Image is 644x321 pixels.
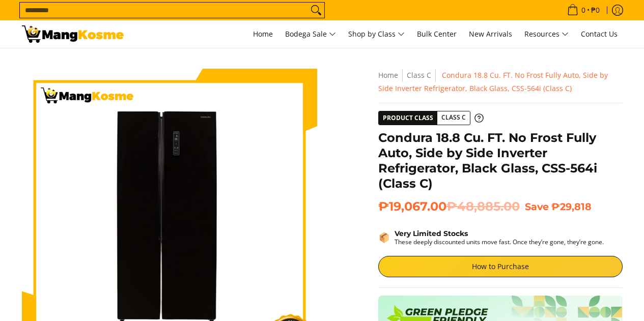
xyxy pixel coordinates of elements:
[253,29,273,39] span: Home
[524,28,569,41] span: Resources
[590,7,601,14] span: ₱0
[464,20,517,48] a: New Arrivals
[378,199,520,214] span: ₱19,067.00
[395,229,468,238] strong: Very Limited Stocks
[417,29,457,39] span: Bulk Center
[519,20,574,48] a: Resources
[348,28,405,41] span: Shop by Class
[378,70,608,93] span: Condura 18.8 Cu. FT. No Frost Fully Auto, Side by Side Inverter Refrigerator, Black Glass, CSS-56...
[407,70,431,80] a: Class C
[564,5,603,16] span: •
[446,199,520,214] del: ₱48,885.00
[285,28,336,41] span: Bodega Sale
[580,7,587,14] span: 0
[395,238,604,246] p: These deeply discounted units move fast. Once they’re gone, they’re gone.
[343,20,410,48] a: Shop by Class
[379,111,437,125] span: Product Class
[378,256,623,277] a: How to Purchase
[308,3,324,18] button: Search
[378,70,398,80] a: Home
[581,29,618,39] span: Contact Us
[134,20,623,48] nav: Main Menu
[378,111,484,125] a: Product Class Class C
[22,25,124,43] img: Condura 18.8 Cu. Ft. Side-by-Side Inverter Ref (Class C) l Mang Kosme
[437,111,470,124] span: Class C
[576,20,623,48] a: Contact Us
[378,69,623,95] nav: Breadcrumbs
[248,20,278,48] a: Home
[378,130,623,191] h1: Condura 18.8 Cu. FT. No Frost Fully Auto, Side by Side Inverter Refrigerator, Black Glass, CSS-56...
[280,20,341,48] a: Bodega Sale
[469,29,512,39] span: New Arrivals
[412,20,462,48] a: Bulk Center
[551,200,592,213] span: ₱29,818
[525,200,549,213] span: Save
